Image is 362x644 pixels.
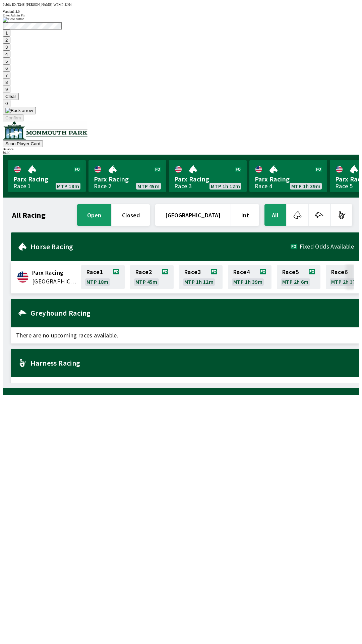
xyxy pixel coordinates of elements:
span: Race 4 [233,269,250,275]
h2: Harness Racing [31,360,354,366]
span: Race 2 [135,269,152,275]
div: Enter Admin Pin [3,13,359,17]
a: Parx RacingRace 4MTP 1h 39m [249,160,327,192]
a: Race4MTP 1h 39m [228,265,271,289]
button: 1 [3,30,10,37]
span: Race 1 [86,269,103,275]
div: Race 4 [255,183,272,189]
div: Version 1.4.0 [3,10,359,13]
div: $ 0.00 [3,151,359,155]
span: Race 5 [282,269,299,275]
button: 0 [3,100,10,107]
h2: Horse Racing [31,244,291,249]
button: 4 [3,51,10,58]
button: Clear [3,93,19,100]
button: 7 [3,72,10,79]
span: United States [32,277,77,286]
span: MTP 1h 12m [211,183,240,189]
div: Balance [3,147,359,151]
div: Race 2 [94,183,111,189]
button: 9 [3,86,10,93]
span: Parx Racing [32,268,77,277]
span: MTP 1h 12m [184,279,214,284]
a: Parx RacingRace 1MTP 18m [8,160,86,192]
span: Parx Racing [13,175,80,183]
span: Race 6 [331,269,348,275]
button: 8 [3,79,10,86]
span: MTP 45m [137,183,160,189]
button: Confirm [3,114,24,121]
span: T24S-[PERSON_NAME]-WPMP-4JH4 [17,3,72,6]
button: [GEOGRAPHIC_DATA] [155,204,231,226]
span: MTP 45m [135,279,158,284]
span: MTP 2h 6m [282,279,309,284]
div: Race 5 [335,183,353,189]
a: Race2MTP 45m [130,265,174,289]
span: Fixed Odds Available [300,244,354,249]
a: Race3MTP 1h 12m [179,265,223,289]
button: 6 [3,65,10,72]
span: Race 3 [184,269,201,275]
img: close button [3,17,24,22]
span: Parx Racing [255,175,322,183]
span: MTP 18m [86,279,109,284]
button: Scan Player Card [3,140,43,147]
button: open [77,204,111,226]
a: Race5MTP 2h 6m [277,265,320,289]
a: Parx RacingRace 2MTP 45m [88,160,166,192]
div: Race 1 [13,183,31,189]
span: MTP 2h 37m [331,279,360,284]
div: Public ID: [3,3,359,6]
button: 5 [3,58,10,65]
h1: All Racing [12,212,46,218]
button: 3 [3,44,10,51]
span: MTP 1h 39m [233,279,262,284]
button: 2 [3,37,10,44]
button: Int [231,204,259,226]
button: All [264,204,286,226]
img: venue logo [3,121,87,140]
a: Race1MTP 18m [81,265,125,289]
div: Race 3 [174,183,192,189]
span: There are no upcoming races available. [11,327,359,343]
h2: Greyhound Racing [31,310,354,316]
span: Parx Racing [94,175,161,183]
a: Parx RacingRace 3MTP 1h 12m [169,160,247,192]
img: Back arrow [5,108,33,113]
span: MTP 18m [57,183,79,189]
span: Parx Racing [174,175,241,183]
span: There are no upcoming races available. [11,377,359,393]
span: MTP 1h 39m [291,183,320,189]
button: closed [112,204,150,226]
